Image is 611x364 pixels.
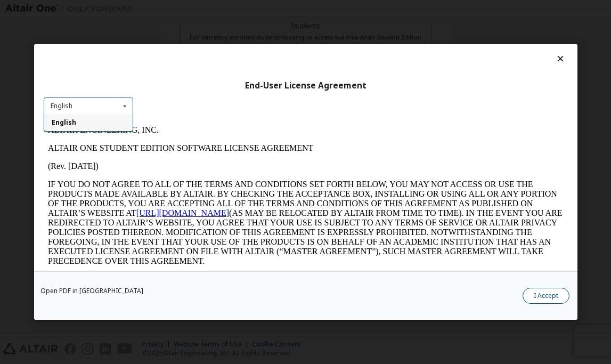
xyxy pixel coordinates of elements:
[4,41,520,50] p: (Rev. [DATE])
[4,59,520,145] p: IF YOU DO NOT AGREE TO ALL OF THE TERMS AND CONDITIONS SET FORTH BELOW, YOU MAY NOT ACCESS OR USE...
[51,103,72,109] div: English
[4,22,520,32] p: ALTAIR ONE STUDENT EDITION SOFTWARE LICENSE AGREEMENT
[44,80,568,91] div: End-User License Agreement
[523,288,569,304] button: I Accept
[4,4,520,14] p: ALTAIR ENGINEERING, INC.
[4,153,520,201] p: This Altair One Student Edition Software License Agreement (“Agreement”) is between Altair Engine...
[40,288,143,294] a: Open PDF in [GEOGRAPHIC_DATA]
[51,118,76,127] span: English
[93,87,185,96] a: [URL][DOMAIN_NAME]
